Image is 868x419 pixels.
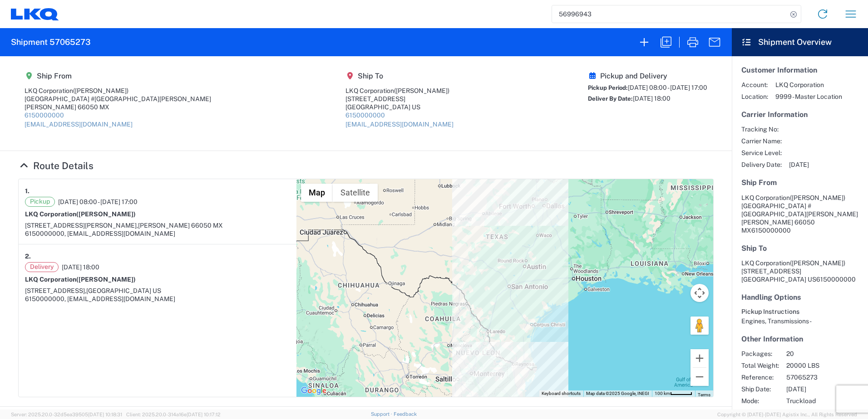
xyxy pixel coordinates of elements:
[345,121,454,128] a: [EMAIL_ADDRESS][DOMAIN_NAME]
[786,361,864,370] span: 20000 LBS
[345,112,385,119] a: 6150000000
[786,385,864,393] span: [DATE]
[698,392,710,397] a: Terms
[25,95,211,103] div: [GEOGRAPHIC_DATA] #[GEOGRAPHIC_DATA][PERSON_NAME]
[25,72,211,80] h5: Ship From
[741,202,858,218] span: [GEOGRAPHIC_DATA] #[GEOGRAPHIC_DATA][PERSON_NAME]
[187,412,221,417] span: [DATE] 10:17:12
[690,284,709,302] button: Map camera controls
[345,72,454,80] h5: Ship To
[741,66,858,74] h5: Customer Information
[394,411,417,417] a: Feedback
[394,87,449,94] span: ([PERSON_NAME])
[732,28,868,56] header: Shipment Overview
[628,84,707,91] span: [DATE] 08:00 - [DATE] 17:00
[552,5,787,23] input: Shipment, tracking or reference number
[741,93,768,101] span: Location:
[741,397,779,405] span: Mode:
[25,103,211,111] div: [PERSON_NAME] 66050 MX
[741,110,858,119] h5: Carrier Information
[25,295,290,303] div: 6150000000, [EMAIL_ADDRESS][DOMAIN_NAME]
[25,112,64,119] a: 6150000000
[786,373,864,381] span: 57065273
[11,412,122,417] span: Server: 2025.20.0-32d5ea39505
[790,259,845,267] span: ([PERSON_NAME])
[816,276,856,283] span: 6150000000
[741,259,858,283] address: [GEOGRAPHIC_DATA] US
[741,409,779,417] span: Creator:
[588,72,707,80] h5: Pickup and Delivery
[741,194,790,201] span: LKQ Corporation
[76,276,136,283] span: ([PERSON_NAME])
[775,93,842,101] span: 9999 - Master Location
[11,37,91,48] h2: Shipment 57065273
[741,308,858,316] h6: Pickup Instructions
[741,385,779,393] span: Ship Date:
[741,293,858,302] h5: Handling Options
[333,184,378,202] button: Show satellite imagery
[138,222,223,229] span: [PERSON_NAME] 66050 MX
[25,197,55,207] span: Pickup
[345,87,454,95] div: LKQ Corporation
[652,390,695,397] button: Map Scale: 100 km per 45 pixels
[73,87,128,94] span: ([PERSON_NAME])
[690,317,709,335] button: Drag Pegman onto the map to open Street View
[717,410,857,419] span: Copyright © [DATE]-[DATE] Agistix Inc., All Rights Reserved
[741,178,858,187] h5: Ship From
[25,210,136,218] strong: LKQ Corporation
[25,276,136,283] strong: LKQ Corporation
[741,194,858,234] address: [PERSON_NAME] 66050 MX
[690,349,709,367] button: Zoom in
[690,368,709,386] button: Zoom out
[299,385,329,397] a: Open this area in Google Maps (opens a new window)
[25,287,86,294] span: [STREET_ADDRESS],
[741,350,779,358] span: Packages:
[299,385,329,397] img: Google
[25,262,59,272] span: Delivery
[126,412,221,417] span: Client: 2025.20.0-314a16e
[741,137,782,145] span: Carrier Name:
[655,391,670,396] span: 100 km
[741,361,779,370] span: Total Weight:
[25,87,211,95] div: LKQ Corporation
[741,317,858,325] div: Engines, Transmissions -
[741,81,768,89] span: Account:
[789,161,809,169] span: [DATE]
[588,95,633,102] span: Deliver By Date:
[751,227,791,234] span: 6150000000
[786,350,864,358] span: 20
[25,251,31,262] strong: 2.
[58,198,138,206] span: [DATE] 08:00 - [DATE] 17:00
[741,244,858,253] h5: Ship To
[345,103,454,111] div: [GEOGRAPHIC_DATA] US
[633,95,671,102] span: [DATE] 18:00
[786,397,864,405] span: Truckload
[25,222,138,229] span: [STREET_ADDRESS][PERSON_NAME],
[88,412,122,417] span: [DATE] 10:18:31
[741,161,782,169] span: Delivery Date:
[25,121,133,128] a: [EMAIL_ADDRESS][DOMAIN_NAME]
[542,390,581,397] button: Keyboard shortcuts
[371,411,394,417] a: Support
[741,335,858,343] h5: Other Information
[741,373,779,381] span: Reference:
[25,185,30,197] strong: 1.
[741,149,782,157] span: Service Level:
[301,184,333,202] button: Show street map
[18,160,94,171] a: Hide Details
[588,84,628,91] span: Pickup Period:
[76,210,136,218] span: ([PERSON_NAME])
[25,229,290,238] div: 6150000000, [EMAIL_ADDRESS][DOMAIN_NAME]
[775,81,842,89] span: LKQ Corporation
[86,287,161,294] span: [GEOGRAPHIC_DATA] US
[741,259,845,275] span: LKQ Corporation [STREET_ADDRESS]
[345,95,454,103] div: [STREET_ADDRESS]
[586,391,649,396] span: Map data ©2025 Google, INEGI
[62,263,99,271] span: [DATE] 18:00
[786,409,864,417] span: Agistix Truckload Services
[741,125,782,133] span: Tracking No:
[790,194,845,201] span: ([PERSON_NAME])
